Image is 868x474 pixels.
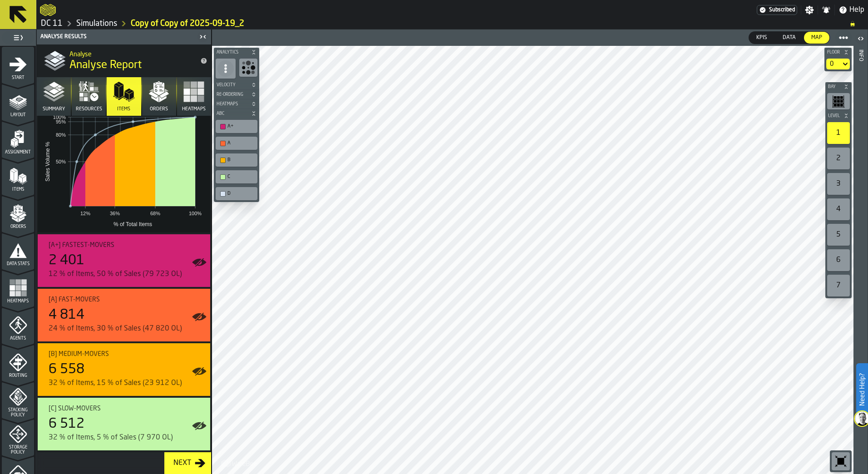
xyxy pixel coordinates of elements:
[113,221,152,227] text: % of Total Items
[2,408,34,418] span: Stacking Policy
[2,419,34,455] li: menu Storage Policy
[192,343,207,396] label: button-toggle-Show on Map
[215,83,249,88] span: Velocity
[44,142,51,182] text: Sales Volume %
[214,118,259,135] div: button-toolbar-undefined
[38,343,210,396] div: stat-[B] Medium-movers
[2,47,34,83] li: menu Start
[182,106,206,112] span: Heatmaps
[757,5,797,15] div: Menu Subscription
[215,111,249,116] span: ABC
[2,121,34,158] li: menu Assignment
[49,351,203,358] div: Title
[49,307,84,323] div: 4 814
[49,405,203,412] div: Title
[49,323,203,334] div: 24 % of Items, 30 % of Sales (47 820 OL)
[214,80,259,89] button: button-
[2,262,34,267] span: Data Stats
[827,275,850,296] div: 7
[827,198,850,220] div: 4
[38,234,210,287] div: stat-[A+] Fastest-movers
[849,5,864,15] span: Help
[826,59,850,69] div: DropdownMenuValue-default-floor
[69,49,193,58] h2: Sub Title
[854,31,867,48] label: button-toggle-Open
[80,211,90,216] text: 12%
[217,122,256,131] div: A+
[56,119,66,124] text: 95%
[825,171,852,197] div: button-toolbar-undefined
[49,252,84,269] div: 2 401
[227,174,255,180] div: C
[214,185,259,202] div: button-toolbar-undefined
[217,172,256,182] div: C
[825,197,852,222] div: button-toolbar-undefined
[37,44,211,77] div: title-Analyse Report
[818,5,834,15] label: button-toggle-Notifications
[825,50,842,55] span: Floor
[825,222,852,247] div: button-toolbar-undefined
[150,106,168,112] span: Orders
[76,106,102,112] span: Resources
[775,31,804,44] label: button-switch-multi-Data
[189,211,202,216] text: 100%
[2,445,34,455] span: Storage Policy
[827,148,850,169] div: 2
[801,5,818,15] label: button-toggle-Settings
[150,211,160,216] text: 68%
[49,242,203,249] div: Title
[779,34,799,42] span: Data
[825,247,852,273] div: button-toolbar-undefined
[43,106,65,112] span: Summary
[825,273,852,298] div: button-toolbar-undefined
[237,57,259,80] div: button-toolbar-undefined
[214,135,259,152] div: button-toolbar-undefined
[214,99,259,109] button: button-
[835,5,868,15] label: button-toggle-Help
[2,158,34,195] li: menu Items
[2,270,34,306] li: menu Heatmaps
[827,173,850,195] div: 3
[825,82,852,91] button: button-
[49,432,203,443] div: 32 % of Items, 5 % of Sales (7 970 OL)
[2,373,34,378] span: Routing
[49,242,114,249] span: [A+] Fastest-movers
[214,48,259,57] button: button-
[227,123,255,129] div: A+
[2,196,34,232] li: menu Orders
[804,31,830,44] label: button-switch-multi-Map
[749,31,775,44] label: button-switch-multi-KPIs
[214,90,259,99] button: button-
[197,31,209,42] label: button-toggle-Close me
[2,233,34,269] li: menu Data Stats
[227,140,255,146] div: A
[858,48,864,472] div: Info
[804,32,829,44] div: thumb
[2,336,34,341] span: Agents
[2,187,34,192] span: Items
[49,296,100,303] span: [A] Fast-movers
[49,416,84,432] div: 6 512
[49,378,203,389] div: 32 % of Items, 15 % of Sales (23 912 OL)
[53,114,66,120] text: 100%
[49,361,84,378] div: 6 558
[192,234,207,287] label: button-toggle-Show on Map
[826,84,842,89] span: Bay
[217,138,256,148] div: A
[857,364,867,415] label: Need Help?
[41,19,63,29] a: link-to-/wh/i/2e91095d-d0fa-471d-87cf-b9f7f81665fc
[2,150,34,155] span: Assignment
[827,224,850,246] div: 5
[215,92,249,97] span: Re-Ordering
[2,75,34,80] span: Start
[38,398,210,450] div: stat-[C] Slow-movers
[49,296,203,303] div: Title
[808,34,826,42] span: Map
[40,18,864,29] nav: Breadcrumb
[56,132,66,138] text: 80%
[217,189,256,198] div: D
[2,345,34,381] li: menu Routing
[825,146,852,171] div: button-toolbar-undefined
